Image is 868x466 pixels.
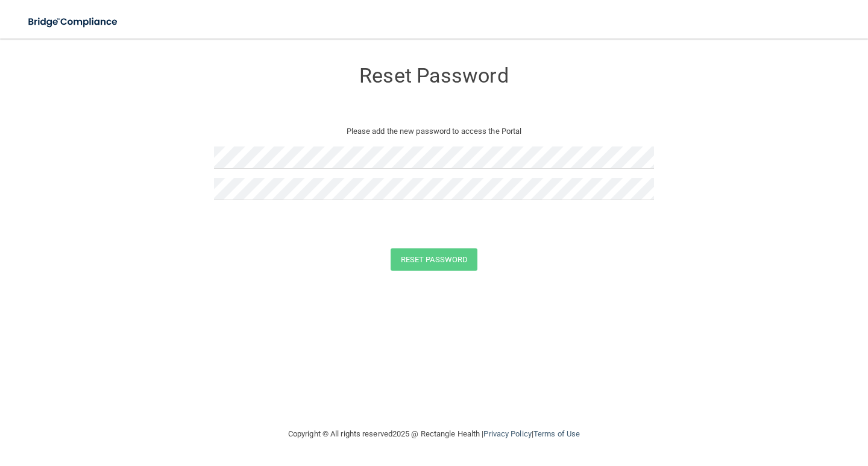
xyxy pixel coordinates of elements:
[483,429,531,438] a: Privacy Policy
[214,415,654,453] div: Copyright © All rights reserved 2025 @ Rectangle Health | |
[533,429,580,438] a: Terms of Use
[18,10,129,34] img: bridge_compliance_login_screen.278c3ca4.svg
[391,248,477,271] button: Reset Password
[214,65,654,87] h3: Reset Password
[223,124,645,139] p: Please add the new password to access the Portal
